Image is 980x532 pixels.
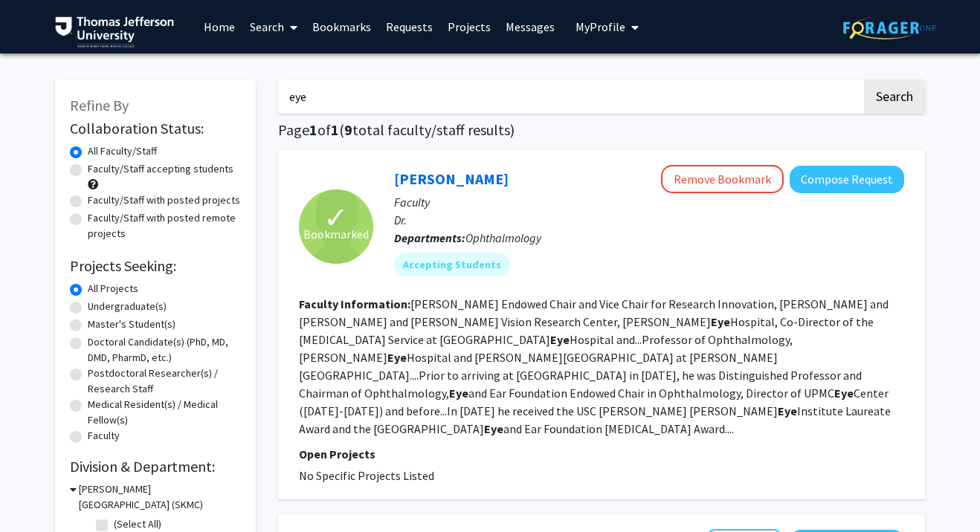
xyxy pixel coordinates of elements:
label: Faculty/Staff with posted remote projects [88,210,241,241]
a: Projects [440,1,498,53]
b: Eye [387,350,407,365]
h1: Page of ( total faculty/staff results) [278,121,925,139]
a: Search [242,1,305,53]
h2: Collaboration Status: [70,120,241,137]
span: ✓ [323,210,349,225]
a: Home [196,1,242,53]
h2: Projects Seeking: [70,257,241,275]
span: Refine By [70,96,129,114]
h2: Division & Department: [70,458,241,476]
span: 1 [309,120,317,139]
label: Medical Resident(s) / Medical Fellow(s) [88,397,241,428]
label: Faculty/Staff with posted projects [88,192,240,208]
span: 1 [331,120,339,139]
a: [PERSON_NAME] [394,169,509,188]
label: (Select All) [114,516,161,532]
h3: [PERSON_NAME][GEOGRAPHIC_DATA] (SKMC) [79,481,241,513]
button: Compose Request to Joel Schuman [790,166,904,193]
p: Dr. [394,211,904,229]
label: All Projects [88,281,138,296]
p: Open Projects [299,445,904,463]
a: Bookmarks [305,1,378,53]
b: Departments: [394,230,465,245]
img: ForagerOne Logo [843,16,936,39]
fg-read-more: [PERSON_NAME] Endowed Chair and Vice Chair for Research Innovation, [PERSON_NAME] and [PERSON_NAM... [299,296,891,436]
b: Eye [550,332,570,347]
iframe: Chat [11,465,63,521]
label: Doctoral Candidate(s) (PhD, MD, DMD, PharmD, etc.) [88,334,241,366]
a: Requests [378,1,440,53]
b: Eye [711,314,730,329]
span: My Profile [576,19,625,34]
label: Faculty [88,428,120,444]
img: Thomas Jefferson University Logo [55,16,174,48]
label: Postdoctoral Researcher(s) / Research Staff [88,366,241,397]
label: All Faculty/Staff [88,143,157,159]
span: Bookmarked [303,225,369,243]
label: Undergraduate(s) [88,299,167,314]
a: Messages [498,1,562,53]
span: Ophthalmology [465,230,541,245]
span: 9 [344,120,352,139]
b: Eye [449,386,468,400]
p: Faculty [394,193,904,211]
b: Eye [484,421,503,436]
button: Search [864,80,925,114]
span: No Specific Projects Listed [299,468,434,483]
label: Faculty/Staff accepting students [88,161,233,177]
mat-chip: Accepting Students [394,253,510,276]
b: Faculty Information: [299,296,410,311]
b: Eye [834,386,854,400]
label: Master's Student(s) [88,317,175,332]
button: Remove Bookmark [661,165,784,193]
b: Eye [778,403,797,418]
input: Search Keywords [278,80,862,114]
